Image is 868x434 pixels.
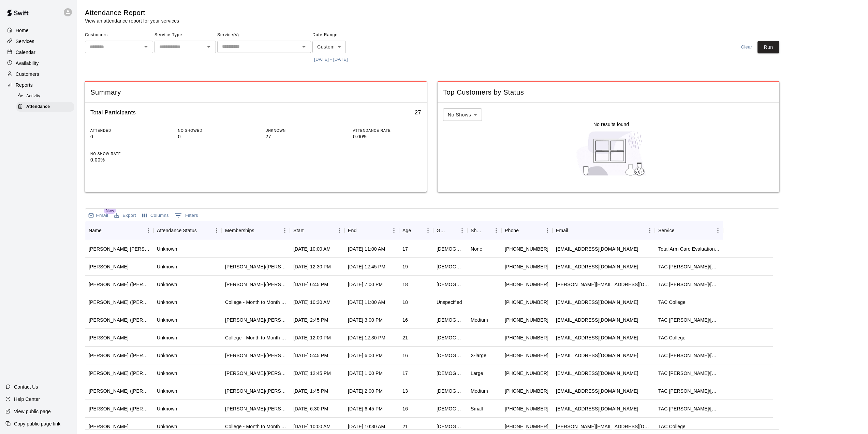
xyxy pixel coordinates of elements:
div: Memberships [225,221,254,240]
a: Customers [5,69,71,79]
p: ATTENDED [90,128,159,133]
button: Open [204,42,214,52]
div: Activity [16,92,74,101]
button: Sort [447,226,457,235]
div: Male [437,281,464,288]
div: 17 [402,246,408,252]
div: Unknown [157,299,177,306]
div: Aug 14, 2025, 1:45 PM [293,388,328,394]
button: Menu [542,225,553,236]
div: Male [437,263,464,270]
div: Male [437,246,464,252]
p: NO SHOWED [178,128,246,133]
div: Tom/Mike - 3 Month Membership - 2x per week [225,352,286,359]
a: Reports [5,80,71,90]
button: Sort [568,226,578,235]
div: Phone [505,221,519,240]
button: Menu [423,225,433,236]
div: End [348,221,356,240]
div: TAC College [658,334,686,341]
div: +18626682971 [505,334,548,341]
div: TAC Tom/Mike [658,370,720,377]
div: No Shows [443,108,482,121]
div: Aug 14, 2025, 6:45 PM [293,281,328,288]
div: Start [293,221,304,240]
span: Date Range [312,30,372,41]
div: Ryan Holman [89,263,129,270]
div: 16 [402,405,408,412]
div: ralphcaruso715@gmail.com [556,370,638,377]
div: Age [402,221,411,240]
img: Nothing to see here [573,128,650,179]
div: +19739972702 [505,370,548,377]
div: Jack Fournier (Jack Fournier) [89,299,150,306]
button: Sort [482,226,491,235]
p: View public page [14,408,51,415]
div: Male [437,317,464,323]
span: Activity [26,93,40,100]
div: Aug 14, 2025, 10:00 AM [293,246,330,252]
div: Aug 14, 2025, 7:00 PM [348,281,383,288]
div: Unknown [157,317,177,323]
button: Open [299,42,309,52]
div: anthonyjp14@gmail.com [556,388,638,394]
span: Attendance [26,103,50,110]
div: +19177479463 [505,388,548,394]
button: [DATE] - [DATE] [312,54,350,65]
div: Aug 14, 2025, 5:45 PM [293,352,328,359]
div: Aug 14, 2025, 3:00 PM [348,317,383,323]
div: College - Month to Month Membership [225,334,286,341]
p: UNKNOWN [265,128,334,133]
div: Aug 14, 2025, 12:00 PM [293,334,331,341]
button: Sort [254,226,264,235]
span: Summary [90,88,421,97]
div: Male [437,334,464,341]
div: 19 [402,263,408,270]
div: TAC College [658,299,686,306]
div: chrisfournier1966@gmail.com [556,299,638,306]
button: Menu [280,225,290,236]
div: Unknown [157,281,177,288]
div: Unknown [157,334,177,341]
div: Total Arm Care Evaluation (Ages 13+) [658,246,720,252]
div: Jackson Lodgek (Karl Lodgek) [89,246,150,252]
p: Calendar [16,49,35,56]
button: Menu [211,225,222,236]
div: Todd/Brad - Full Year Member Unlimited [225,317,286,323]
div: Aug 14, 2025, 11:00 AM [348,246,385,252]
div: 18 [402,281,408,288]
div: +19739457876 [505,263,548,270]
div: klprignano@gmail.com [556,405,638,412]
p: Email [96,212,108,219]
div: +19739193811 [505,246,548,252]
div: Tom DeSarno [89,334,129,341]
a: Home [5,25,71,36]
div: Todd/Brad - Month to Month Membership - 2x per week [225,405,286,412]
div: Service [658,221,675,240]
div: College - Month to Month Membership [225,299,286,306]
div: Memberships [222,221,290,240]
div: Custom [312,41,346,53]
div: Attendance Status [157,221,197,240]
div: Unknown [157,370,177,377]
div: TAC Tom/Mike [658,352,720,359]
div: Male [437,405,464,412]
button: Sort [102,226,111,235]
div: Male [437,352,464,359]
div: 17 [402,370,408,377]
div: kkoller10@icloud.com [556,317,638,323]
h5: Attendance Report [85,8,179,17]
button: Menu [457,225,467,236]
p: 0 [90,133,159,140]
p: ATTENDANCE RATE [353,128,421,133]
div: Unknown [157,388,177,394]
div: Large [471,370,483,377]
button: Menu [334,225,344,236]
div: Aug 14, 2025, 6:00 PM [348,352,383,359]
div: John Cadier (John Cadier) [89,352,150,359]
div: End [344,221,399,240]
div: Aug 14, 2025, 2:45 PM [293,317,328,323]
div: tdkd15@yahoo.com [556,334,638,341]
